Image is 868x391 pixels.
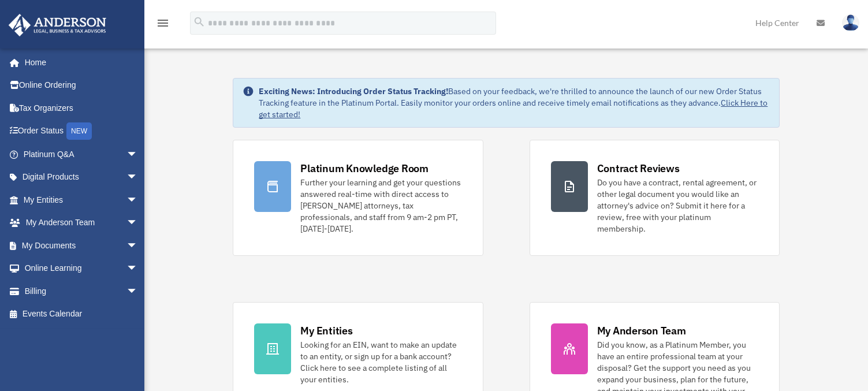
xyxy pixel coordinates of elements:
[530,140,780,256] a: Contract Reviews Do you have a contract, rental agreement, or other legal document you would like...
[8,188,155,211] a: My Entitiesarrow_drop_down
[126,188,150,212] span: arrow_drop_down
[597,177,758,234] div: Do you have a contract, rental agreement, or other legal document you would like an attorney's ad...
[300,323,352,338] div: My Entities
[8,211,155,234] a: My Anderson Teamarrow_drop_down
[8,74,155,97] a: Online Ordering
[300,177,461,234] div: Further your learning and get your questions answered real-time with direct access to [PERSON_NAM...
[8,166,155,189] a: Digital Productsarrow_drop_down
[300,161,429,176] div: Platinum Knowledge Room
[5,14,110,36] img: Anderson Advisors Platinum Portal
[126,257,150,281] span: arrow_drop_down
[126,280,150,303] span: arrow_drop_down
[259,86,448,96] strong: Exciting News: Introducing Order Status Tracking!
[300,339,461,385] div: Looking for an EIN, want to make an update to an entity, or sign up for a bank account? Click her...
[597,323,686,338] div: My Anderson Team
[8,51,150,74] a: Home
[8,257,155,280] a: Online Learningarrow_drop_down
[156,20,170,30] a: menu
[8,303,155,326] a: Events Calendar
[126,211,150,235] span: arrow_drop_down
[126,166,150,189] span: arrow_drop_down
[8,143,155,166] a: Platinum Q&Aarrow_drop_down
[259,98,768,120] a: Click Here to get started!
[8,120,155,143] a: Order StatusNEW
[66,122,92,140] div: NEW
[126,143,150,166] span: arrow_drop_down
[597,161,680,176] div: Contract Reviews
[156,16,170,30] i: menu
[842,14,859,31] img: User Pic
[8,234,155,257] a: My Documentsarrow_drop_down
[8,280,155,303] a: Billingarrow_drop_down
[259,85,769,120] div: Based on your feedback, we're thrilled to announce the launch of our new Order Status Tracking fe...
[193,16,206,28] i: search
[233,140,483,256] a: Platinum Knowledge Room Further your learning and get your questions answered real-time with dire...
[8,96,155,120] a: Tax Organizers
[126,234,150,258] span: arrow_drop_down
